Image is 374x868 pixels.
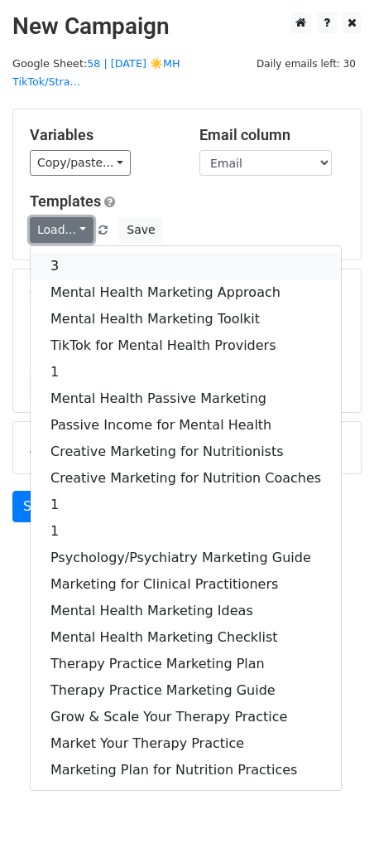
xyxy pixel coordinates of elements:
[291,788,374,868] iframe: Chat Widget
[251,57,362,70] a: Daily emails left: 30
[12,57,180,89] small: Google Sheet:
[31,465,341,492] a: Creative Marketing for Nutrition Coaches
[31,359,341,386] a: 1
[31,545,341,571] a: Psychology/Psychiatry Marketing Guide
[31,757,341,783] a: Marketing Plan for Nutrition Practices
[31,332,341,359] a: TikTok for Mental Health Providers
[31,624,341,651] a: Mental Health Marketing Checklist
[31,492,341,518] a: 1
[31,412,341,439] a: Passive Income for Mental Health
[31,253,341,279] a: 3
[31,730,341,757] a: Market Your Therapy Practice
[31,386,341,412] a: Mental Health Passive Marketing
[251,55,362,73] span: Daily emails left: 30
[31,518,341,545] a: 1
[12,57,180,89] a: 58 | [DATE] ☀️MH TikTok/Stra...
[119,217,162,243] button: Save
[12,12,362,41] h2: New Campaign
[31,677,341,704] a: Therapy Practice Marketing Guide
[31,598,341,624] a: Mental Health Marketing Ideas
[31,306,341,332] a: Mental Health Marketing Toolkit
[31,704,341,730] a: Grow & Scale Your Therapy Practice
[30,217,93,243] a: Load...
[30,126,175,144] h5: Variables
[31,651,341,677] a: Therapy Practice Marketing Plan
[31,571,341,598] a: Marketing for Clinical Practitioners
[12,491,67,522] a: Send
[31,439,341,465] a: Creative Marketing for Nutritionists
[31,279,341,306] a: Mental Health Marketing Approach
[199,126,344,144] h5: Email column
[30,150,131,176] a: Copy/paste...
[30,192,101,210] a: Templates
